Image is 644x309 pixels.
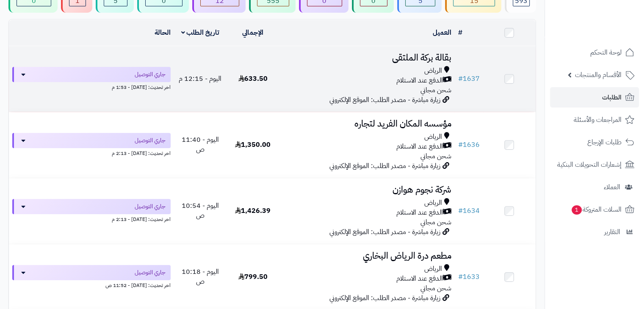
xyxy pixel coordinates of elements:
span: # [458,140,463,150]
a: المراجعات والأسئلة [550,110,639,130]
span: شحن مجاني [420,151,451,161]
span: اليوم - 10:18 ص [182,267,219,287]
span: الرياض [424,264,442,274]
span: الرياض [424,132,442,142]
div: اخر تحديث: [DATE] - 11:52 ص [12,280,171,289]
a: التقارير [550,222,639,242]
span: زيارة مباشرة - مصدر الطلب: الموقع الإلكتروني [329,95,440,105]
span: زيارة مباشرة - مصدر الطلب: الموقع الإلكتروني [329,293,440,303]
span: جاري التوصيل [135,202,166,211]
a: تاريخ الطلب [181,28,220,38]
a: # [458,28,462,38]
span: # [458,272,463,282]
a: الطلبات [550,87,639,108]
a: طلبات الإرجاع [550,132,639,152]
a: الإجمالي [242,28,263,38]
a: #1637 [458,74,480,84]
h3: مؤسسه المكان الفريد لتجاره [282,119,451,129]
span: 799.50 [238,272,268,282]
span: # [458,74,463,84]
span: 1,350.00 [235,140,271,150]
span: جاري التوصيل [135,70,166,79]
a: #1636 [458,140,480,150]
span: جاري التوصيل [135,268,166,277]
a: السلات المتروكة1 [550,199,639,220]
span: شحن مجاني [420,283,451,293]
span: الدفع عند الاستلام [396,142,443,152]
div: اخر تحديث: [DATE] - 2:13 م [12,214,171,223]
span: الأقسام والمنتجات [575,69,622,81]
span: 633.50 [238,74,268,84]
a: الحالة [155,28,171,38]
span: السلات المتروكة [571,204,622,215]
span: 1 [571,205,582,215]
span: زيارة مباشرة - مصدر الطلب: الموقع الإلكتروني [329,161,440,171]
span: شحن مجاني [420,85,451,95]
span: الدفع عند الاستلام [396,274,443,284]
a: #1634 [458,206,480,216]
div: اخر تحديث: [DATE] - 2:13 م [12,148,171,157]
span: شحن مجاني [420,217,451,227]
span: الدفع عند الاستلام [396,208,443,218]
span: إشعارات التحويلات البنكية [557,159,622,171]
span: اليوم - 11:40 ص [182,135,219,154]
img: logo-2.png [586,17,636,35]
a: لوحة التحكم [550,42,639,63]
h3: بقالة بركة الملتقى [282,53,451,63]
span: زيارة مباشرة - مصدر الطلب: الموقع الإلكتروني [329,227,440,237]
span: التقارير [604,226,620,238]
span: الدفع عند الاستلام [396,76,443,86]
a: العملاء [550,177,639,197]
span: الرياض [424,198,442,208]
span: لوحة التحكم [590,47,622,58]
a: العميل [433,28,451,38]
span: طلبات الإرجاع [587,136,622,148]
span: المراجعات والأسئلة [574,114,622,126]
span: # [458,206,463,216]
span: اليوم - 10:54 ص [182,201,219,221]
a: #1633 [458,272,480,282]
h3: شركة نجوم هوازن [282,185,451,195]
span: الطلبات [602,91,622,103]
span: 1,426.39 [235,206,271,216]
a: إشعارات التحويلات البنكية [550,154,639,175]
div: اخر تحديث: [DATE] - 1:53 م [12,82,171,91]
span: اليوم - 12:15 م [179,74,221,84]
span: جاري التوصيل [135,136,166,145]
h3: مطعم درة الرياض البخاري [282,251,451,261]
span: الرياض [424,66,442,76]
span: العملاء [604,181,620,193]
